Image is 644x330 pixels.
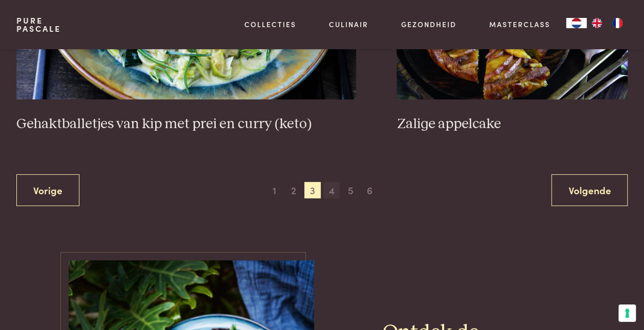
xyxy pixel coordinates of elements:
button: Uw voorkeuren voor toestemming voor trackingtechnologieën [618,304,636,322]
aside: Language selected: Nederlands [566,18,628,28]
a: PurePascale [16,16,61,33]
span: 2 [285,182,302,198]
span: 5 [342,182,359,198]
span: 6 [362,182,378,198]
span: 1 [266,182,283,198]
span: 4 [323,182,340,198]
ul: Language list [587,18,628,28]
a: Culinair [329,19,368,30]
a: FR [607,18,628,28]
div: Language [566,18,587,28]
a: NL [566,18,587,28]
h3: Zalige appelcake [397,115,628,133]
a: Collecties [244,19,296,30]
span: 3 [304,182,321,198]
a: Gezondheid [401,19,456,30]
a: Volgende [551,174,628,207]
a: EN [587,18,607,28]
a: Vorige [16,174,79,207]
h3: Gehaktballetjes van kip met prei en curry (keto) [16,115,356,133]
a: Masterclass [489,19,550,30]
